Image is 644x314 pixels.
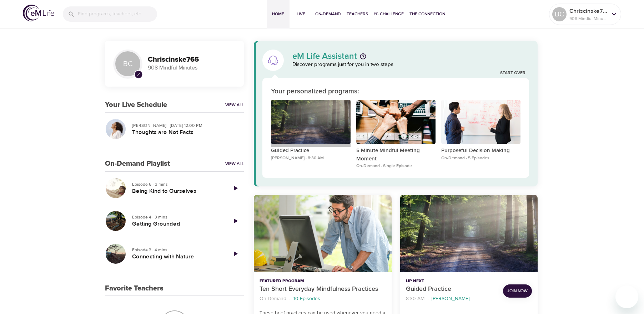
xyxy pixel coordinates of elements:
button: 5 Minute Mindful Meeting Moment [356,100,436,147]
button: Connecting with Nature [105,243,126,264]
img: logo [23,5,54,21]
nav: breadcrumb [406,294,497,304]
h3: On-Demand Playlist [105,160,170,168]
p: Episode 6 · 3 mins [132,181,221,187]
p: Up Next [406,278,497,284]
p: 908 Mindful Minutes [569,15,607,22]
button: Guided Practice [400,195,538,272]
nav: breadcrumb [260,294,386,304]
h3: Chriscinske765 [148,56,235,64]
h5: Being Kind to Ourselves [132,187,221,195]
p: Featured Program [260,278,386,284]
p: Ten Short Everyday Mindfulness Practices [260,284,386,294]
p: [PERSON_NAME] · [DATE] 12:00 PM [132,122,238,129]
p: Purposeful Decision Making [441,147,520,155]
button: Ten Short Everyday Mindfulness Practices [254,195,391,272]
button: Being Kind to Ourselves [105,177,126,199]
h5: Connecting with Nature [132,253,221,261]
a: Play Episode [227,212,244,230]
p: On-Demand [260,295,286,303]
p: 5 Minute Mindful Meeting Moment [356,147,436,163]
p: 908 Mindful Minutes [148,64,235,72]
span: On-Demand [315,10,341,18]
p: Guided Practice [406,284,497,294]
span: Join Now [507,287,528,295]
div: BC [552,7,567,21]
button: Guided Practice [271,100,350,147]
iframe: Button to launch messaging window [615,285,638,308]
h3: Your Live Schedule [105,101,167,109]
p: Chriscinske765 [569,7,607,15]
span: Teachers [347,10,368,18]
p: [PERSON_NAME] · 8:30 AM [271,155,350,161]
p: Episode 3 · 4 mins [132,247,221,253]
p: Discover programs just for you in two steps [292,61,529,69]
li: · [289,294,291,304]
p: [PERSON_NAME] [432,295,469,303]
p: 8:30 AM [406,295,424,303]
button: Purposeful Decision Making [441,100,520,147]
a: View All [225,102,244,108]
span: Home [270,10,287,18]
h3: Favorite Teachers [105,284,163,293]
a: Start Over [500,70,525,76]
p: Episode 4 · 3 mins [132,214,221,220]
p: Your personalized programs: [271,87,359,97]
span: 1% Challenge [374,10,404,18]
p: eM Life Assistant [292,52,357,61]
p: Guided Practice [271,147,350,155]
a: Play Episode [227,180,244,197]
p: On-Demand · Single Episode [356,163,436,169]
img: eM Life Assistant [267,55,279,66]
h5: Thoughts are Not Facts [132,129,238,136]
span: Live [292,10,310,18]
p: On-Demand · 5 Episodes [441,155,520,161]
a: View All [225,161,244,167]
li: · [427,294,429,304]
span: The Connection [409,10,445,18]
div: BC [114,50,142,78]
button: Join Now [503,284,532,298]
p: 10 Episodes [293,295,320,303]
h5: Getting Grounded [132,220,221,228]
input: Find programs, teachers, etc... [78,6,157,22]
a: Play Episode [227,245,244,262]
button: Getting Grounded [105,210,126,232]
